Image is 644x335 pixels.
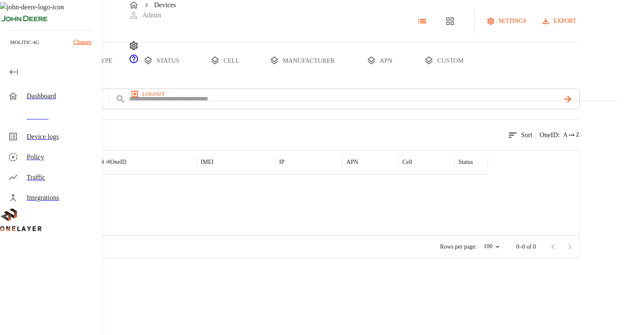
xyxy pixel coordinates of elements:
p: Sort [521,130,533,140]
span: # OneID [107,159,126,165]
p: Status [459,158,473,166]
p: Cell [402,158,412,166]
p: IMEI [201,158,213,166]
button: logout [129,87,168,101]
a: logout [129,87,617,101]
p: 0–0 of 0 [516,243,536,251]
div: 100 [480,241,503,253]
a: onelayer-support [129,58,139,65]
span: Support Portal [129,58,139,65]
p: OneID : [539,130,560,140]
span: A [563,131,567,139]
p: Model / [88,158,126,166]
p: IP [279,158,284,166]
span: Z [576,131,580,139]
p: APN [346,158,358,166]
p: Admin [142,10,161,20]
p: Rows per page: [440,243,477,251]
